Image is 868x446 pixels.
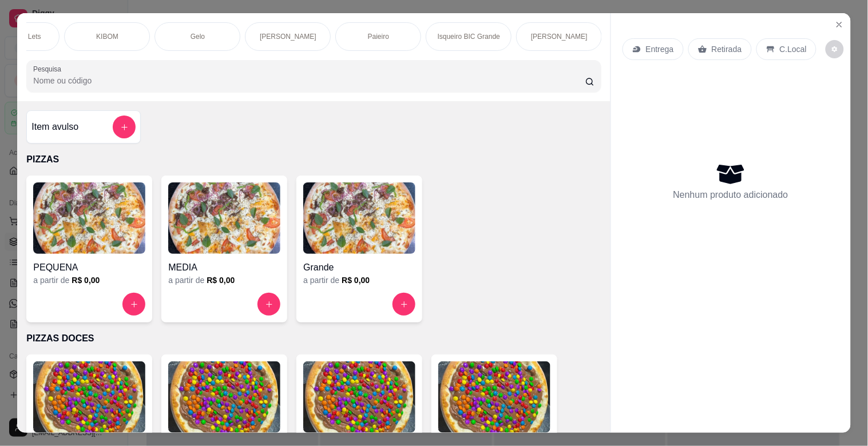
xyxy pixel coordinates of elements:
img: product-image [168,182,280,254]
img: product-image [33,361,145,433]
p: [PERSON_NAME] [260,32,316,41]
img: product-image [303,182,415,254]
div: a partir de [303,274,415,286]
p: Paieiro [368,32,389,41]
img: product-image [168,361,280,433]
h6: R$ 0,00 [342,274,370,286]
div: a partir de [168,274,280,286]
img: product-image [303,361,415,433]
h6: R$ 0,00 [72,274,100,286]
button: add-separate-item [113,116,136,138]
p: KIBOM [96,32,118,41]
label: Pesquisa [33,64,65,74]
p: Gelo [191,32,205,41]
p: Isqueiro BIC Grande [438,32,500,41]
input: Pesquisa [33,75,585,86]
button: increase-product-quantity [122,293,145,316]
p: PIZZAS [26,153,601,166]
button: decrease-product-quantity [826,40,844,58]
p: Nenhum produto adicionado [673,188,788,202]
button: Close [830,15,849,34]
p: C.Local [780,43,807,55]
button: increase-product-quantity [257,293,280,316]
img: product-image [33,182,145,254]
h4: PEQUENA [33,261,145,274]
p: PIZZAS DOCES [26,332,601,345]
h4: MEDIA [168,261,280,274]
h4: Grande [303,261,415,274]
div: a partir de [33,274,145,286]
img: product-image [438,361,550,433]
p: Retirada [712,43,742,55]
p: Entrega [646,43,674,55]
button: increase-product-quantity [393,293,415,316]
h4: Item avulso [31,120,78,134]
p: [PERSON_NAME] [531,32,588,41]
h6: R$ 0,00 [207,274,235,286]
